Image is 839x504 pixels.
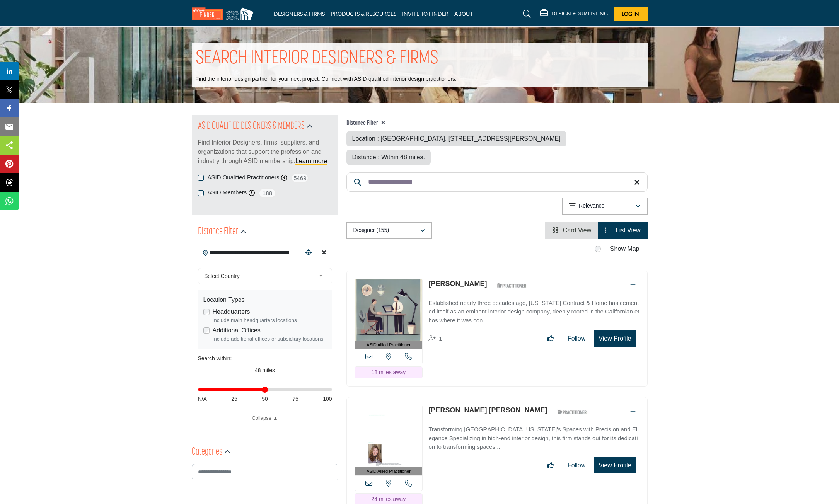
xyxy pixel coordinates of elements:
h2: ASID QUALIFIED DESIGNERS & MEMBERS [198,119,305,133]
button: Like listing [542,331,559,346]
a: PRODUCTS & RESOURCES [331,10,396,17]
a: ASID Allied Practitioner [355,405,423,475]
span: ASID Allied Practitioner [367,342,411,348]
img: Kimberly Faubert Palffy [355,405,423,467]
a: Collapse ▲ [198,414,332,422]
button: View Profile [594,457,635,473]
span: Card View [563,227,592,233]
span: Location : [GEOGRAPHIC_DATA], [STREET_ADDRESS][PERSON_NAME] [352,135,561,142]
span: Select Country [204,271,315,281]
span: N/A [198,395,207,403]
span: 1 [439,335,442,342]
a: ASID Allied Practitioner [355,279,423,349]
p: Relevance [579,202,604,210]
img: Ann Fiorio [355,279,423,341]
div: Search within: [198,354,332,363]
input: Search Keyword [346,172,648,192]
li: List View [598,222,647,239]
div: Location Types [203,295,327,305]
span: 48 miles [255,367,275,373]
button: Log In [614,7,648,21]
button: Follow [563,458,590,473]
a: Add To List [630,282,636,288]
a: ABOUT [454,10,473,17]
a: DESIGNERS & FIRMS [274,10,325,17]
a: [PERSON_NAME] [PERSON_NAME] [428,406,547,414]
a: Established nearly three decades ago, [US_STATE] Contract & Home has cemented itself as an eminen... [428,294,639,325]
a: View Card [552,227,591,233]
p: Ann Fiorio [428,279,487,289]
input: Search Category [192,464,338,480]
span: 50 [262,395,268,403]
div: DESIGN YOUR LISTING [540,9,608,19]
p: Find Interior Designers, firms, suppliers, and organizations that support the profession and indu... [198,138,332,166]
p: Established nearly three decades ago, [US_STATE] Contract & Home has cemented itself as an eminen... [428,299,639,325]
p: Find the interior design partner for your next project. Connect with ASID-qualified interior desi... [196,75,457,83]
div: Include additional offices or subsidiary locations [213,335,327,343]
label: Show Map [610,244,639,254]
input: ASID Qualified Practitioners checkbox [198,175,204,181]
div: Choose your current location [303,245,314,261]
span: 5469 [291,173,309,183]
button: Relevance [562,198,648,215]
p: Designer (155) [353,226,389,234]
button: Like listing [542,458,559,473]
label: Additional Offices [213,326,261,335]
a: Learn more [295,158,327,164]
h4: Distance Filter [346,119,648,127]
button: View Profile [594,330,635,347]
p: Transforming [GEOGRAPHIC_DATA][US_STATE]'s Spaces with Precision and Elegance Specializing in hig... [428,425,639,451]
span: 188 [259,188,276,198]
a: [PERSON_NAME] [428,280,487,288]
h2: Distance Filter [198,225,238,239]
img: ASID Qualified Practitioners Badge Icon [494,281,529,290]
h2: Categories [192,445,222,459]
a: INVITE TO FINDER [402,10,448,17]
span: 25 [231,395,237,403]
img: ASID Qualified Practitioners Badge Icon [554,407,589,417]
a: View List [605,227,640,233]
span: 75 [292,395,298,403]
p: Kimberly Faubert Palffy [428,405,547,415]
button: Designer (155) [346,222,432,239]
label: Headquarters [213,307,250,317]
span: 18 miles away [372,369,406,375]
h5: DESIGN YOUR LISTING [551,10,608,17]
input: ASID Members checkbox [198,190,204,196]
button: Follow [563,331,590,346]
li: Card View [545,222,598,239]
label: ASID Members [208,188,247,197]
span: List View [616,227,641,233]
span: Log In [622,10,639,17]
img: Site Logo [192,7,257,20]
div: Followers [428,334,442,343]
span: Distance : Within 48 miles. [352,154,425,160]
label: ASID Qualified Practitioners [208,173,280,182]
div: Clear search location [318,245,330,261]
div: Include main headquarters locations [213,317,327,324]
a: Search [515,8,536,20]
a: Transforming [GEOGRAPHIC_DATA][US_STATE]'s Spaces with Precision and Elegance Specializing in hig... [428,421,639,451]
span: 100 [323,395,332,403]
h1: SEARCH INTERIOR DESIGNERS & FIRMS [196,47,438,71]
a: Add To List [630,408,636,415]
span: 24 miles away [372,496,406,502]
input: Search Location [198,245,303,260]
span: ASID Allied Practitioner [367,468,411,475]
